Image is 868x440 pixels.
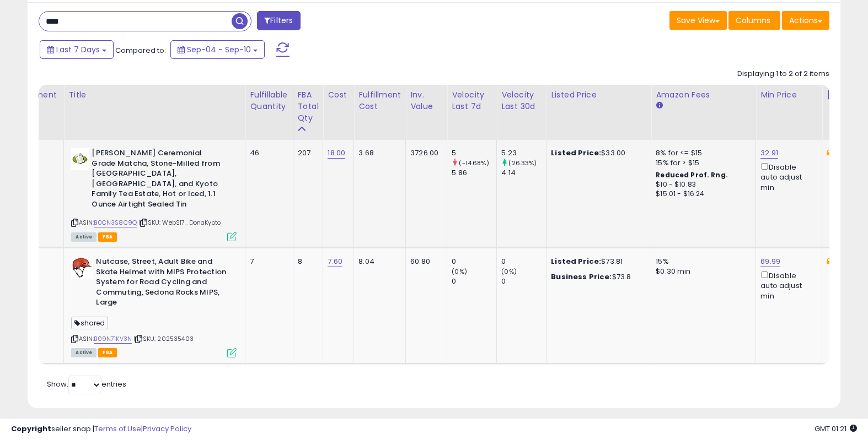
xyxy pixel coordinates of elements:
[328,148,345,159] a: 18.00
[656,158,747,168] div: 15% for > $15
[187,44,251,55] span: Sep-04 - Sep-10
[452,148,496,158] div: 5
[71,232,97,242] span: All listings currently available for purchase on Amazon
[656,189,747,199] div: $15.01 - $16.24
[47,379,126,389] span: Show: entries
[501,168,546,178] div: 4.14
[815,423,857,434] span: 2025-09-18 01:21 GMT
[656,148,747,158] div: 8% for <= $15
[143,423,191,434] a: Privacy Policy
[508,159,537,167] small: (26.33%)
[71,257,93,279] img: 41+pbqKzkqL._SL40_.jpg
[656,89,751,101] div: Amazon Fees
[257,11,300,30] button: Filters
[551,148,601,158] b: Listed Price:
[298,89,319,124] div: FBA Total Qty
[501,257,546,267] div: 0
[170,40,265,59] button: Sep-04 - Sep-10
[656,267,747,276] div: $0.30 min
[115,45,166,56] span: Compared to:
[358,257,397,267] div: 8.04
[760,148,778,159] a: 32.91
[501,148,546,158] div: 5.23
[358,89,401,112] div: Fulfillment Cost
[410,257,438,267] div: 60.80
[760,89,817,101] div: Min Price
[92,148,226,212] b: [PERSON_NAME] Ceremonial Grade Matcha, Stone-Milled from [GEOGRAPHIC_DATA], [GEOGRAPHIC_DATA], an...
[71,348,97,357] span: All listings currently available for purchase on Amazon
[760,256,780,267] a: 69.99
[728,11,780,30] button: Columns
[40,40,114,59] button: Last 7 Days
[250,257,284,267] div: 7
[410,148,438,158] div: 3726.00
[138,218,221,227] span: | SKU: WebS17_DonaKyoto
[94,218,137,227] a: B0CN3S8C9Q
[328,256,342,267] a: 7.60
[298,148,315,158] div: 207
[501,89,542,112] div: Velocity Last 30d
[250,89,288,112] div: Fulfillable Quantity
[551,271,612,282] b: Business Price:
[656,170,728,180] b: Reduced Prof. Rng.
[98,348,117,357] span: FBA
[452,267,467,276] small: (0%)
[501,276,546,286] div: 0
[551,89,646,101] div: Listed Price
[98,232,117,242] span: FBA
[71,257,237,356] div: ASIN:
[452,257,496,267] div: 0
[782,11,829,30] button: Actions
[94,423,141,434] a: Terms of Use
[328,89,349,101] div: Cost
[737,69,829,79] div: Displaying 1 to 2 of 2 items
[736,15,770,26] span: Columns
[96,257,230,311] b: Nutcase, Street, Adult Bike and Skate Helmet with MIPS Protection System for Road Cycling and Com...
[669,11,727,30] button: Save View
[760,269,813,301] div: Disable auto adjust min
[760,161,813,193] div: Disable auto adjust min
[298,257,315,267] div: 8
[71,148,89,170] img: 41r7GVRHiiL._SL40_.jpg
[551,148,642,158] div: $33.00
[551,272,642,282] div: $73.8
[56,44,100,55] span: Last 7 Days
[94,334,132,344] a: B09N71KV3N
[133,334,194,343] span: | SKU: 202535403
[11,424,191,434] div: seller snap | |
[71,148,237,240] div: ASIN:
[551,257,642,267] div: $73.81
[501,267,517,276] small: (0%)
[250,148,284,158] div: 46
[656,180,747,189] div: $10 - $10.83
[68,89,240,101] div: Title
[452,89,492,112] div: Velocity Last 7d
[656,101,662,111] small: Amazon Fees.
[452,168,496,178] div: 5.86
[551,256,601,267] b: Listed Price:
[459,159,489,167] small: (-14.68%)
[410,89,442,112] div: Inv. value
[452,276,496,286] div: 0
[656,257,747,267] div: 15%
[14,89,59,101] div: Fulfillment
[71,317,108,329] span: shared
[11,423,51,434] strong: Copyright
[358,148,397,158] div: 3.68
